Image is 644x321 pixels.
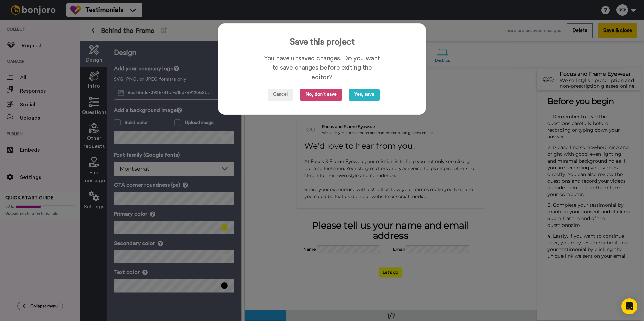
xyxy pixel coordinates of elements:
button: Cancel [268,89,293,101]
button: No, don't save [300,89,342,101]
button: Yes, save [349,89,380,101]
h3: Save this project [232,37,412,47]
div: You have unsaved changes. Do you want to save changes before exiting the editor? [263,54,381,82]
div: Open Intercom Messenger [621,298,637,314]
